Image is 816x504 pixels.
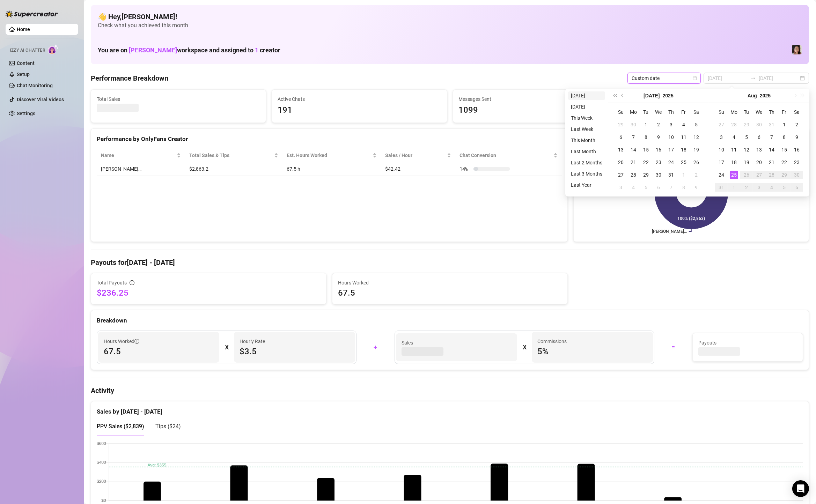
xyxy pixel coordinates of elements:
div: 7 [667,183,675,192]
td: 2025-07-15 [640,143,652,156]
div: 8 [642,133,650,141]
span: Sales / Hour [385,151,446,159]
button: Choose a year [760,89,771,103]
td: 2025-07-31 [765,118,778,131]
span: info-circle [134,339,139,344]
a: Discover Viral Videos [17,97,64,102]
div: 18 [679,146,688,154]
div: 6 [793,183,801,192]
td: 2025-07-18 [677,143,690,156]
td: 2025-07-29 [640,169,652,181]
th: Th [665,106,677,118]
th: Mo [728,106,740,118]
td: 2025-08-01 [677,169,690,181]
div: 4 [767,183,776,192]
td: 2025-08-14 [765,143,778,156]
div: 29 [642,171,650,179]
th: Sa [791,106,803,118]
span: Payouts [698,339,797,347]
span: Total Sales & Tips [189,151,273,159]
li: Last Year [568,181,605,189]
td: 2025-08-07 [765,131,778,143]
div: 28 [629,171,638,179]
div: 15 [780,146,788,154]
div: Performance by OnlyFans Creator [97,134,562,144]
td: 2025-08-18 [728,156,740,169]
div: 24 [667,158,675,166]
td: 2025-07-20 [615,156,627,169]
span: $3.5 [240,346,350,357]
div: 21 [767,158,776,166]
td: 2025-08-23 [791,156,803,169]
td: 67.5 h [282,162,381,176]
th: We [652,106,665,118]
div: 30 [629,120,638,129]
span: Active Chats [278,95,441,103]
img: AI Chatter [48,44,59,54]
div: X [225,342,228,353]
th: Su [615,106,627,118]
div: Breakdown [97,316,803,325]
div: 14 [767,146,776,154]
span: calendar [693,76,697,80]
div: 12 [742,146,751,154]
span: 1099 [459,104,622,117]
td: 2025-07-03 [665,118,677,131]
td: 2025-08-08 [778,131,791,143]
td: 2025-07-29 [740,118,753,131]
div: 28 [730,120,738,129]
div: 13 [755,146,763,154]
div: 11 [730,146,738,154]
th: Name [97,149,185,162]
div: 19 [742,158,751,166]
div: 22 [642,158,650,166]
div: 17 [717,158,726,166]
td: 2025-08-28 [765,169,778,181]
td: 2025-07-09 [652,131,665,143]
div: 27 [717,120,726,129]
td: 2025-07-30 [753,118,765,131]
span: $236.25 [97,287,321,298]
td: 2025-07-25 [677,156,690,169]
td: 2025-07-21 [627,156,640,169]
td: 2025-07-07 [627,131,640,143]
td: 2025-08-19 [740,156,753,169]
td: 2025-08-06 [652,181,665,194]
span: 5 % [537,346,647,357]
td: 2025-06-29 [615,118,627,131]
div: 26 [742,171,751,179]
th: Total Sales & Tips [185,149,283,162]
div: 25 [679,158,688,166]
div: 9 [793,133,801,141]
li: Last 3 Months [568,170,605,178]
div: 4 [730,133,738,141]
span: Hours Worked [338,279,562,287]
td: 2025-07-14 [627,143,640,156]
td: 2025-07-23 [652,156,665,169]
span: swap-right [750,75,756,81]
td: 2025-07-04 [677,118,690,131]
div: Open Intercom Messenger [792,480,809,497]
td: 2025-08-29 [778,169,791,181]
div: 4 [629,183,638,192]
td: 2025-07-31 [665,169,677,181]
td: 2025-09-05 [778,181,791,194]
td: 2025-08-20 [753,156,765,169]
td: 2025-08-04 [627,181,640,194]
div: Sales by [DATE] - [DATE] [97,401,803,416]
div: X [523,342,526,353]
td: 2025-08-08 [677,181,690,194]
div: 3 [667,120,675,129]
div: 6 [654,183,663,192]
div: 31 [717,183,726,192]
button: Previous month (PageUp) [619,89,626,103]
td: 2025-08-11 [728,143,740,156]
th: Sa [690,106,703,118]
div: 30 [755,120,763,129]
th: Mo [627,106,640,118]
div: = [659,342,688,353]
li: Last 2 Months [568,158,605,167]
td: 2025-07-17 [665,143,677,156]
td: 2025-07-24 [665,156,677,169]
div: 27 [617,171,625,179]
